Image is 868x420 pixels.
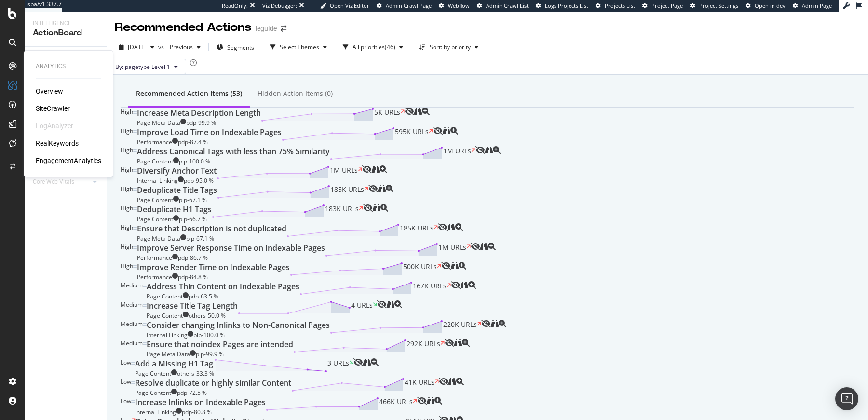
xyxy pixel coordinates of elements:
[451,262,459,270] div: binoculars
[451,281,461,289] div: eye-slash
[443,320,477,339] span: 220K URLs
[147,312,183,320] div: Page Content
[380,204,388,212] div: magnifying-glass-plus
[441,262,451,270] div: eye-slash
[481,320,491,327] div: eye-slash
[179,215,207,223] div: plp - 66.7 %
[137,234,180,243] div: Page Meta Data
[280,44,319,50] div: Select Themes
[377,300,387,308] div: eye-slash
[405,108,414,115] div: eye-slash
[699,2,738,9] span: Project Settings
[143,323,147,326] img: Equal
[480,243,488,251] a: binoculars
[115,19,252,36] div: Recommended Actions
[362,165,372,173] div: eye-slash
[184,176,214,185] div: pdp - 95.0 %
[400,223,434,243] span: 185K URLs
[746,2,786,10] a: Open in dev
[166,43,193,51] span: Previous
[330,185,364,204] span: 185K URLs
[455,223,463,231] div: magnifying-glass-plus
[131,381,135,384] img: Equal
[121,223,133,231] span: High
[450,127,458,135] div: magnifying-glass-plus
[386,185,393,192] div: magnifying-glass-plus
[33,19,99,27] div: Intelligence
[137,108,261,119] div: Increase Meta Description Length
[143,342,147,345] img: Equal
[131,362,135,365] img: Equal
[439,2,470,10] a: Webflow
[33,177,74,187] div: Core Web Vitals
[137,215,173,223] div: Page Content
[499,320,506,327] div: magnifying-glass-plus
[353,44,385,50] div: All priorities
[262,2,297,10] div: Viz Debugger:
[427,397,434,405] div: binoculars
[133,111,137,114] img: Equal
[121,127,133,135] span: High
[368,185,378,192] div: eye-slash
[433,127,443,135] div: eye-slash
[186,119,216,127] div: pdp - 99.9 %
[133,188,137,191] img: Equal
[414,108,422,115] div: binoculars
[651,2,683,9] span: Project Page
[491,320,499,328] a: binoculars
[379,397,413,416] span: 466K URLs
[115,63,170,71] span: By: pagetype Level 1
[178,138,208,146] div: pdp - 87.4 %
[605,2,635,9] span: Projects List
[36,86,63,96] div: Overview
[378,185,386,193] a: binoculars
[147,281,299,292] div: Address Thin Content on Indexable Pages
[475,146,485,154] div: eye-slash
[133,246,137,249] img: Equal
[121,262,133,270] span: High
[189,312,226,320] div: others - 50.0 %
[443,127,450,135] a: binoculars
[434,397,442,405] div: magnifying-glass-plus
[133,130,137,133] img: Equal
[461,282,468,290] a: binoculars
[372,166,380,174] a: binoculars
[178,254,208,262] div: pdp - 86.7 %
[438,243,466,262] span: 1M URLs
[137,185,217,196] div: Deduplicate Title Tags
[445,339,454,347] div: eye-slash
[147,331,188,339] div: Internal Linking
[137,196,173,204] div: Page Content
[486,2,529,9] span: Admin Crawl List
[330,165,358,185] span: 1M URLs
[395,127,429,146] span: 595K URLs
[36,138,79,148] a: RealKeywords
[793,2,832,10] a: Admin Page
[107,59,186,74] button: By: pagetype Level 1
[135,408,176,416] div: Internal Linking
[137,243,325,254] div: Improve Server Response Time on Indexable Pages
[536,2,588,10] a: Logs Projects List
[137,176,178,185] div: Internal Linking
[471,243,480,250] div: eye-slash
[380,165,387,173] div: magnifying-glass-plus
[387,300,394,308] div: binoculars
[266,40,331,55] button: Select Themes
[227,43,254,52] span: Segments
[36,104,70,113] a: SiteCrawler
[115,40,158,55] button: [DATE]
[459,262,466,270] div: magnifying-glass-plus
[121,146,133,154] span: High
[182,408,212,416] div: pdp - 80.8 %
[485,146,493,154] div: binoculars
[135,397,266,408] div: Increase Inlinks on Indexable Pages
[439,378,448,385] div: eye-slash
[193,331,225,339] div: plp - 100.0 %
[121,281,143,289] span: Medium
[137,138,172,146] div: Performance
[403,262,437,281] span: 500K URLs
[179,196,207,204] div: plp - 67.1 %
[448,224,455,232] a: binoculars
[802,2,832,9] span: Admin Page
[374,108,400,127] span: 5K URLs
